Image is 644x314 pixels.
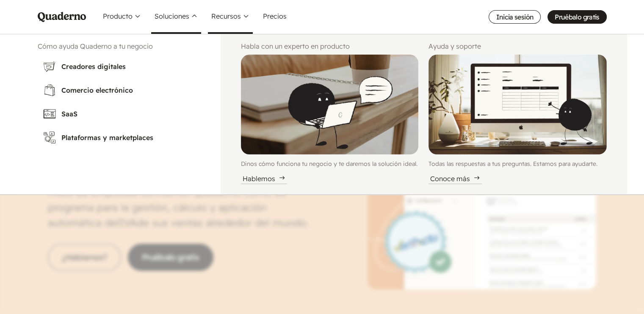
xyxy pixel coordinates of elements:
a: Comercio electrónico [38,78,200,102]
h3: Comercio electrónico [61,85,195,95]
p: Todas las respuestas a tus preguntas. Estamos para ayudarte. [428,160,606,168]
div: Conoce más [428,174,482,184]
img: Illustration of Qoodle reading from a laptop [241,55,419,154]
h2: Ayuda y soporte [428,41,606,51]
img: Illustration of Qoodle displaying an interface on a computer [428,55,606,154]
h2: Cómo ayuda Quaderno a tu negocio [38,41,200,51]
a: SaaS [38,102,200,126]
abbr: Software as a Service [61,110,77,118]
p: Dinos cómo funciona tu negocio y te daremos la solución ideal. [241,160,419,168]
div: Hablemos [241,174,287,184]
a: Plataformas y marketplaces [38,126,200,149]
a: Illustration of Qoodle reading from a laptopDinos cómo funciona tu negocio y te daremos la soluci... [241,55,419,184]
a: Creadores digitales [38,55,200,78]
a: Inicia sesión [489,10,541,24]
a: Pruébalo gratis [547,10,606,24]
h2: Habla con un experto en producto [241,41,419,51]
h3: Plataformas y marketplaces [61,132,195,143]
h3: Creadores digitales [61,61,195,72]
a: Illustration of Qoodle displaying an interface on a computerTodas las respuestas a tus preguntas.... [428,55,606,184]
